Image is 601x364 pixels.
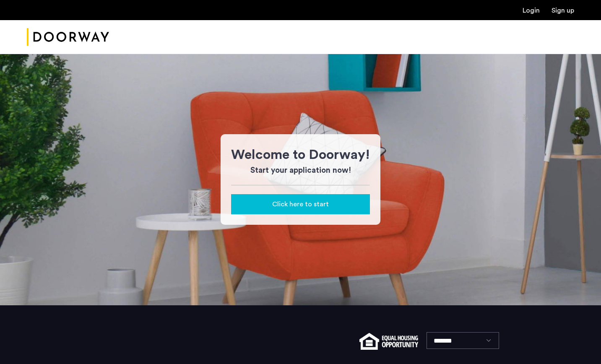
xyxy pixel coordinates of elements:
[231,145,370,165] h1: Welcome to Doorway!
[272,199,329,209] span: Click here to start
[231,194,370,214] button: button
[359,333,418,350] img: equal-housing.png
[27,21,109,53] img: logo
[523,7,540,14] a: Login
[427,332,499,349] select: Language select
[27,21,109,53] a: Cazamio Logo
[231,165,370,177] h3: Start your application now!
[552,7,574,14] a: Registration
